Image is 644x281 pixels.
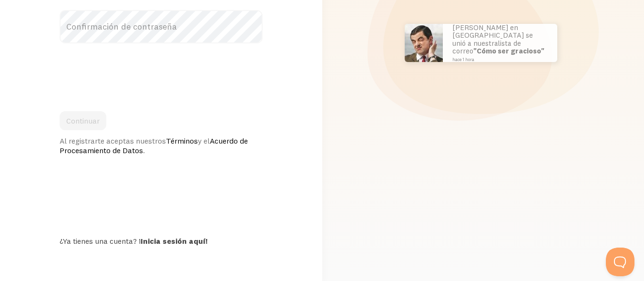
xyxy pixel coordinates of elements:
[141,236,207,246] a: Inicia sesión aquí!
[60,236,141,246] font: ¿Ya tienes una cuenta? ¡
[166,136,198,146] a: Términos
[66,21,177,32] font: Confirmación de contraseña
[60,136,248,155] a: Acuerdo de Procesamiento de Datos
[198,136,210,146] font: y el
[60,55,204,92] iframe: reCAPTCHA
[606,248,634,276] iframe: Help Scout Beacon - Open
[143,146,145,155] font: .
[452,23,533,48] font: [PERSON_NAME] en [GEOGRAPHIC_DATA] se unió a nuestra
[60,136,166,146] font: Al registrarte aceptas nuestros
